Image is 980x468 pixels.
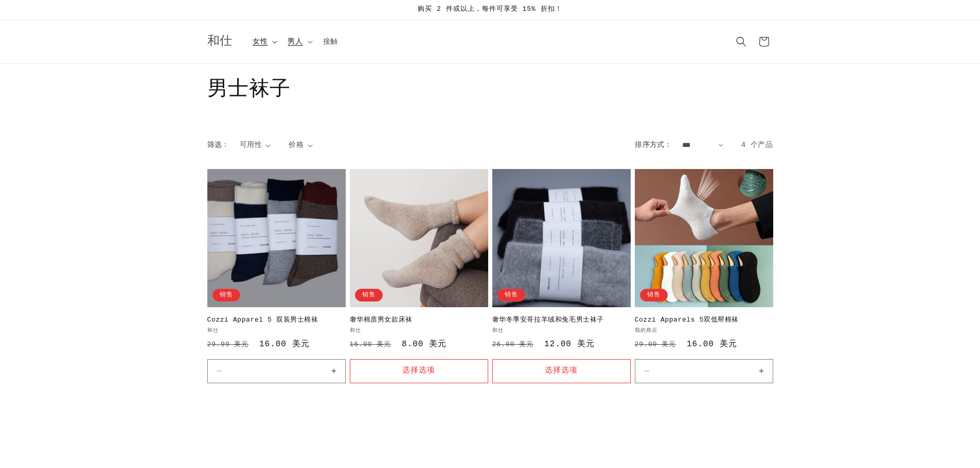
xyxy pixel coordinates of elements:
button: 选择选项 [350,359,488,383]
summary: 女性 [246,31,281,52]
input: 默认标题的数量 [260,359,293,383]
font: 购买 2 件或以上，每件可享受 15% 折扣！ [418,5,562,13]
a: 和仕 [203,32,236,52]
font: 男人 [288,38,302,46]
font: 价格 [289,141,304,149]
font: 和仕 [207,34,233,48]
font: 接触 [323,38,338,46]
button: 选择选项 [492,359,631,383]
a: 接触 [317,31,344,52]
font: 可用性 [240,141,262,149]
font: 女性 [253,38,268,46]
a: Cozzi Apparels 5双低帮棉袜 [635,316,773,325]
font: 排序方式： [635,141,672,149]
summary: 价格 [289,140,312,151]
font: 筛选： [207,141,229,149]
font: 男士袜子 [207,78,291,101]
font: 4 个产品 [741,141,773,149]
a: 奢华冬季安哥拉羊绒和兔毛男士袜子 [492,316,631,325]
a: 奢华棉质男女款床袜 [350,316,488,325]
input: SM 数量 [687,359,721,383]
summary: 可用性（已选择 0 个） [240,140,271,151]
summary: 男人 [281,31,316,52]
a: Cozzi Apparel 5 双装男士棉袜 [207,316,346,325]
summary: 搜索 [730,30,753,53]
